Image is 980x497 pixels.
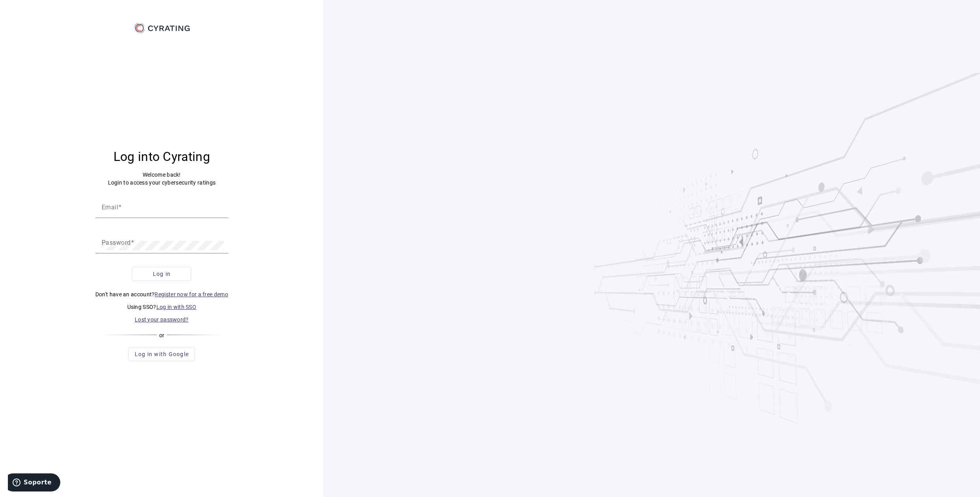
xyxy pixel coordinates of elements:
iframe: Abre un widget desde donde se puede obtener más información [8,473,60,493]
p: Don't have an account? [95,290,228,298]
p: Welcome back! Login to access your cybersecurity ratings [95,171,228,187]
button: Log in [132,267,191,281]
span: Log in [153,270,171,278]
p: Using SSO? [95,303,228,311]
a: Lost your password? [135,316,189,323]
a: Register now for a free demo [154,291,228,297]
mat-label: Password [102,238,131,246]
span: Log in with Google [135,350,189,358]
div: or [101,331,222,339]
h3: Log into Cyrating [95,149,228,164]
a: Log in with SSO [156,304,197,310]
g: CYRATING [148,26,190,31]
mat-label: Email [102,203,119,211]
button: Log in with Google [128,347,195,361]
